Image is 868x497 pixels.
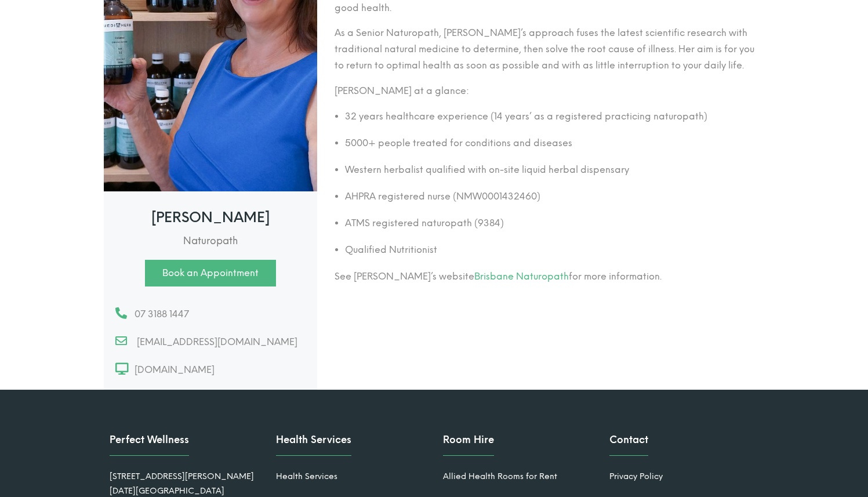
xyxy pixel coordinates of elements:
li: Western herbalist qualified with on-site liquid herbal dispensary [345,162,764,178]
a: Privacy Policy [609,471,663,481]
h3: Contact [609,434,648,456]
span: Book an Appointment [162,269,259,278]
h3: Perfect Wellness [110,434,189,456]
a: Health Services [276,471,337,481]
a: [EMAIL_ADDRESS][DOMAIN_NAME] [115,334,312,350]
a: Allied Health Rooms for Rent [443,471,557,481]
li: AHPRA registered nurse (NMW0001432460) [345,188,764,205]
span: [DOMAIN_NAME] [130,362,215,378]
p: See [PERSON_NAME]’s website for more information. [335,269,764,285]
h5: Naturopath [110,236,312,246]
span: 07 3188 1447 [130,306,189,322]
h3: Room Hire [443,434,494,456]
a: [DOMAIN_NAME] [115,362,312,378]
h3: [PERSON_NAME] [110,211,312,224]
h3: Health Services [276,434,351,456]
li: 32 years healthcare experience (14 years’ as a registered practicing naturopath) [345,108,764,125]
li: Qualified Nutritionist [345,242,764,258]
span: [EMAIL_ADDRESS][DOMAIN_NAME] [132,334,297,350]
p: As a Senior Naturopath, [PERSON_NAME]’s approach fuses the latest scientific research with tradit... [335,25,764,74]
a: Book an Appointment [145,260,276,286]
li: ATMS registered naturopath (9384) [345,215,764,231]
a: Brisbane Naturopath [474,271,569,282]
p: [PERSON_NAME] at a glance: [335,83,764,99]
li: 5000+ people treated for conditions and diseases [345,135,764,151]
